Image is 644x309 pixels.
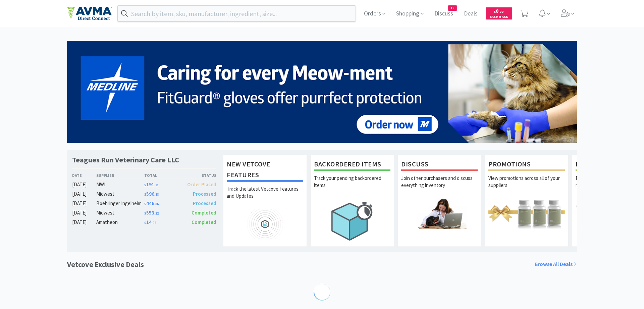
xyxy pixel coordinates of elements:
[488,198,565,229] img: hero_promotions.png
[96,218,144,226] div: Amatheon
[72,199,216,207] a: [DATE]Boehringer Ingelheim$446.86Processed
[72,172,96,179] div: Date
[192,219,216,225] span: Completed
[144,191,159,197] span: 596
[494,8,503,14] span: 0
[401,159,478,171] h1: Discuss
[144,211,146,216] span: $
[488,175,565,198] p: View promotions across all of your suppliers
[72,190,216,198] a: [DATE]Midwest$596.88Processed
[144,219,156,225] span: 14
[72,155,179,165] h1: Teagues Run Veterinary Care LLC
[72,181,216,189] a: [DATE]MWI$191.31Order Placed
[154,183,159,187] span: . 31
[314,198,390,244] img: hero_backorders.png
[96,190,144,198] div: Midwest
[96,181,144,189] div: MWI
[490,15,508,20] span: Cash Back
[535,260,577,269] a: Browse All Deals
[486,4,512,23] a: $0.00Cash Back
[72,199,96,207] div: [DATE]
[154,192,159,197] span: . 88
[67,259,144,270] h1: Vetcove Exclusive Deals
[144,202,146,206] span: $
[144,181,159,188] span: 191
[193,200,216,206] span: Processed
[494,9,496,14] span: $
[144,200,159,206] span: 446
[144,192,146,197] span: $
[72,209,216,217] a: [DATE]Midwest$553.22Completed
[192,209,216,216] span: Completed
[180,172,216,179] div: Status
[448,6,457,10] span: 10
[154,202,159,206] span: . 86
[187,181,216,188] span: Order Placed
[310,155,394,246] a: Backordered ItemsTrack your pending backordered items
[314,159,390,171] h1: Backordered Items
[144,209,159,216] span: 553
[227,159,303,182] h1: New Vetcove Features
[118,6,356,21] input: Search by item, sku, manufacturer, ingredient, size...
[401,175,478,198] p: Join other purchasers and discuss everything inventory
[397,155,481,246] a: DiscussJoin other purchasers and discuss everything inventory
[488,159,565,171] h1: Promotions
[96,209,144,217] div: Midwest
[72,218,216,226] a: [DATE]Amatheon$14.94Completed
[154,211,159,216] span: . 22
[67,41,577,143] img: 5b85490d2c9a43ef9873369d65f5cc4c_481.png
[401,198,478,229] img: hero_discuss.png
[72,190,96,198] div: [DATE]
[144,221,146,225] span: $
[432,11,456,17] a: Discuss10
[96,172,144,179] div: Supplier
[72,218,96,226] div: [DATE]
[72,181,96,189] div: [DATE]
[67,6,112,21] img: e4e33dab9f054f5782a47901c742baa9_102.png
[461,11,480,17] a: Deals
[96,199,144,207] div: Boehringer Ingelheim
[314,175,390,198] p: Track your pending backordered items
[193,191,216,197] span: Processed
[152,221,156,225] span: . 94
[498,9,503,14] span: . 00
[144,172,180,179] div: Total
[485,155,569,246] a: PromotionsView promotions across all of your suppliers
[223,155,307,246] a: New Vetcove FeaturesTrack the latest Vetcove Features and Updates
[144,183,146,187] span: $
[227,185,303,209] p: Track the latest Vetcove Features and Updates
[227,209,303,239] img: hero_feature_roadmap.png
[72,209,96,217] div: [DATE]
